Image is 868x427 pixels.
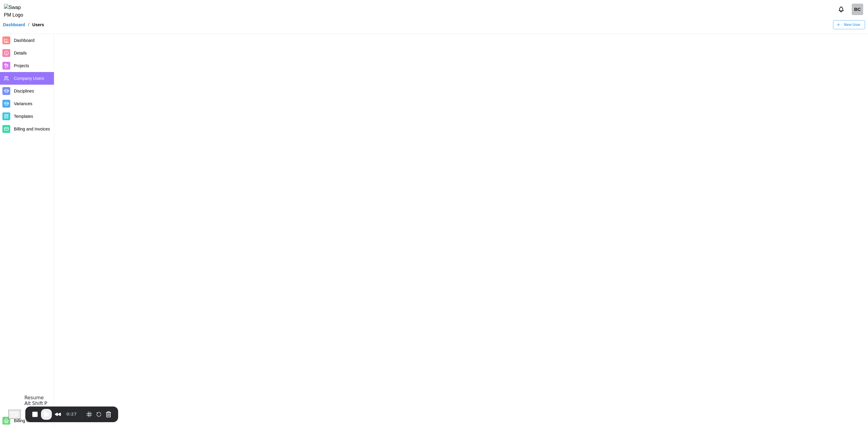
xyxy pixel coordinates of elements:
[14,38,35,43] span: Dashboard
[14,418,41,423] span: Billing eith trial
[14,101,32,106] span: Variances
[14,51,27,55] span: Details
[844,20,860,29] span: New User
[833,20,865,29] button: New User
[14,63,29,68] span: Projects
[836,4,846,14] button: Notifications
[14,114,33,119] span: Templates
[28,23,29,27] div: /
[14,76,44,81] span: Company Users
[14,89,34,93] span: Disciplines
[14,127,50,131] span: Billing and Invoices
[32,23,44,27] div: Users
[3,23,25,27] a: Dashboard
[852,4,863,15] a: Billing check
[852,4,863,15] div: BC
[4,4,28,19] img: Swap PM Logo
